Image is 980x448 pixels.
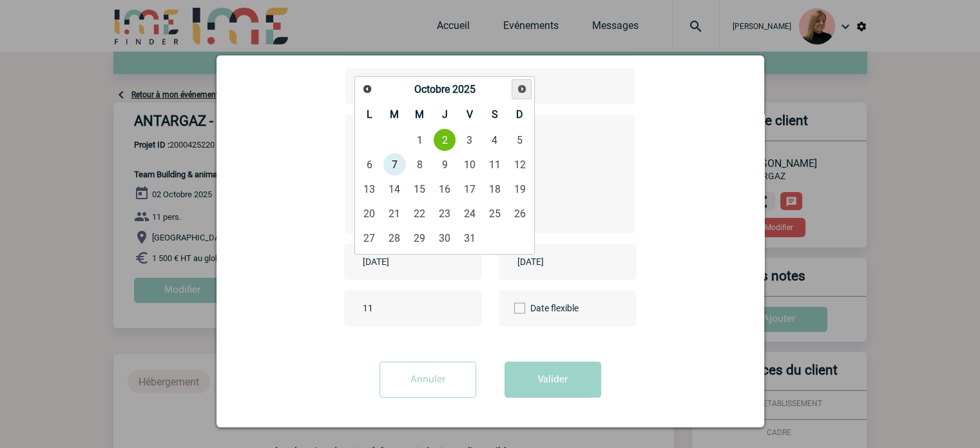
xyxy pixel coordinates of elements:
[457,153,481,176] a: 10
[360,300,481,317] input: Nombre de participants
[492,108,498,121] span: Samedi
[504,362,601,398] button: Valider
[483,153,506,176] a: 11
[516,108,523,121] span: Dimanche
[367,108,372,121] span: Lundi
[514,290,558,326] label: Date flexible
[508,202,532,225] a: 26
[408,226,432,249] a: 29
[408,128,432,151] a: 1
[457,226,481,249] a: 31
[508,153,532,176] a: 12
[508,177,532,200] a: 19
[408,177,432,200] a: 15
[383,177,407,200] a: 14
[433,153,457,176] a: 9
[414,83,449,95] span: Octobre
[408,202,432,225] a: 22
[433,128,457,151] a: 2
[358,153,381,176] a: 6
[466,108,473,121] span: Vendredi
[362,84,372,94] span: Précédent
[358,80,377,99] a: Précédent
[380,362,476,398] input: Annuler
[415,108,424,121] span: Mercredi
[514,253,603,270] input: Date de fin
[358,226,381,249] a: 27
[517,84,527,94] span: Suivant
[390,108,399,121] span: Mardi
[483,202,506,225] a: 25
[360,253,448,270] input: Date de début
[383,153,407,176] a: 7
[358,177,381,200] a: 13
[383,226,407,249] a: 28
[441,108,447,121] span: Jeudi
[452,83,475,95] span: 2025
[433,202,457,225] a: 23
[433,226,457,249] a: 30
[457,128,481,151] a: 3
[483,128,506,151] a: 4
[483,177,506,200] a: 18
[433,177,457,200] a: 16
[508,128,532,151] a: 5
[358,202,381,225] a: 20
[512,79,532,99] a: Suivant
[457,202,481,225] a: 24
[383,202,407,225] a: 21
[408,153,432,176] a: 8
[457,177,481,200] a: 17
